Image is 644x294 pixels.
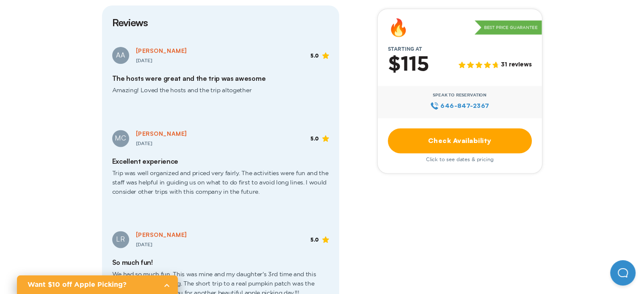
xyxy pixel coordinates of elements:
h2: So much fun! [112,258,329,267]
span: 5.0 [310,136,319,142]
span: 5.0 [310,237,319,243]
span: Trip was well organized and priced very fairly. The activities were fun and the staff was helpful... [112,165,329,206]
p: Best Price Guarantee [475,20,542,35]
span: [PERSON_NAME] [136,47,187,54]
a: Check Availability [388,128,532,153]
iframe: Help Scout Beacon - Open [610,260,636,286]
span: Starting at [378,46,432,52]
h2: Excellent experience [112,157,329,165]
span: [DATE] [136,242,152,247]
h2: Want $10 off Apple Picking? [28,280,157,290]
h3: Reviews [112,16,329,29]
span: Click to see dates & pricing [426,157,494,162]
span: [DATE] [136,58,152,63]
span: 5.0 [310,53,319,59]
span: [PERSON_NAME] [136,231,187,238]
span: Speak to Reservation [433,93,486,98]
a: Want $10 off Apple Picking? [17,275,178,294]
h2: The hosts were great and the trip was awesome [112,74,329,82]
div: LR [112,231,129,248]
div: 🔥 [388,19,409,36]
h2: $115 [388,54,429,76]
div: AA [112,47,129,64]
div: MC [112,130,129,147]
span: 646‍-847‍-2367 [440,101,489,110]
span: [PERSON_NAME] [136,130,187,137]
span: [DATE] [136,141,152,146]
a: 646‍-847‍-2367 [430,101,489,110]
span: Amazing! Loved the hosts and the trip altogether [112,82,329,105]
span: 31 reviews [501,62,531,69]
